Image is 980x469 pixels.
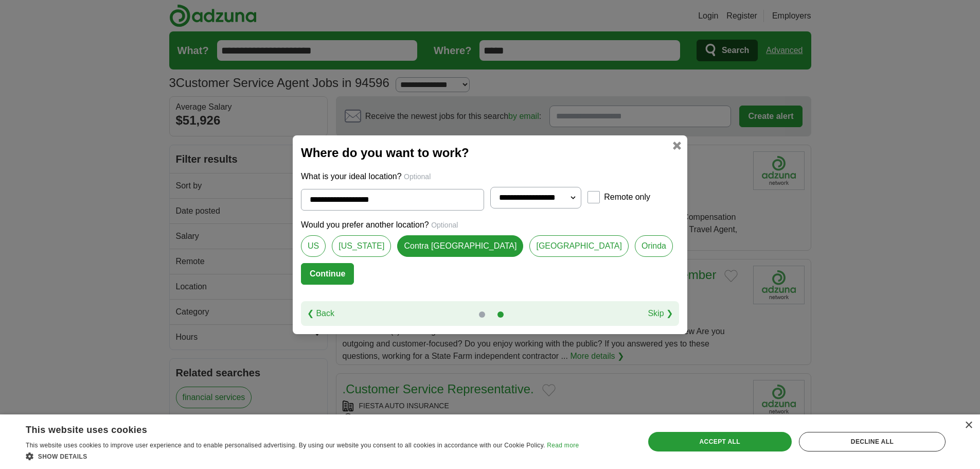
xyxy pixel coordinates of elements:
div: Decline all [799,432,946,451]
div: Close [965,422,972,429]
p: Would you prefer another location? [301,219,679,231]
span: Optional [431,221,458,229]
a: Contra [GEOGRAPHIC_DATA] [397,235,523,257]
a: ❮ Back [307,307,334,320]
h2: Where do you want to work? [301,144,679,162]
a: [GEOGRAPHIC_DATA] [529,235,629,257]
button: Continue [301,263,354,285]
a: Orinda [635,235,673,257]
span: This website uses cookies to improve user experience and to enable personalised advertising. By u... [26,442,545,449]
a: [US_STATE] [332,235,391,257]
a: US [301,235,326,257]
div: Accept all [648,432,792,451]
a: Read more, opens a new window [547,442,579,449]
a: Skip ❯ [648,307,673,320]
span: Optional [404,172,431,181]
p: What is your ideal location? [301,170,679,183]
div: Show details [26,451,579,461]
label: Remote only [604,191,650,203]
span: Show details [38,453,87,460]
div: This website uses cookies [26,421,553,436]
